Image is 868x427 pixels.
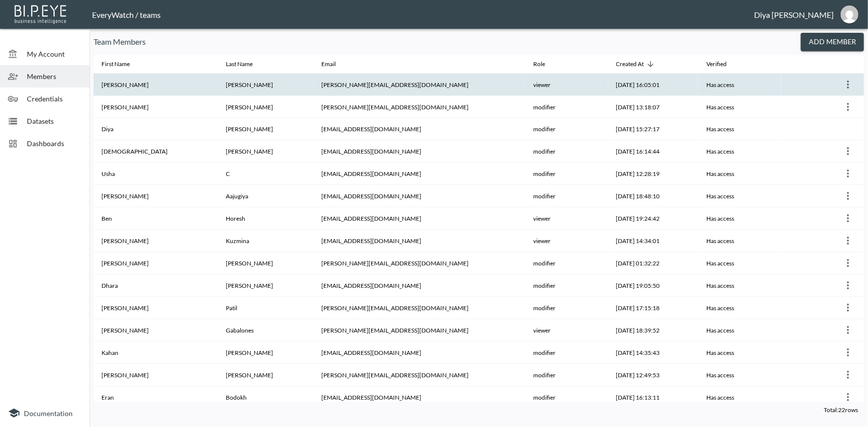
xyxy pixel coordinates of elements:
button: more [840,99,856,115]
th: Has access [698,207,781,230]
span: Documentation [24,409,73,418]
th: modifier [525,386,608,409]
th: {"type":{"isMobxInjector":true,"displayName":"inject(Object)","wrappedComponent":{"compare":null,... [781,252,864,274]
div: Diya [PERSON_NAME] [754,10,834,19]
button: more [840,344,856,360]
span: Total: 22 rows [824,406,858,414]
th: {"type":{"isMobxInjector":true,"displayName":"inject(Object)","wrappedComponent":{"compare":null,... [781,230,864,252]
button: more [840,233,856,249]
th: Gonzalez Sardi [218,252,313,274]
th: Has access [698,364,781,386]
span: Datasets [27,116,82,126]
th: Palanisamy [218,140,313,163]
th: Adam [94,96,218,118]
th: usha@everywatch.com [313,163,526,185]
th: Horesh [218,207,313,230]
button: more [840,143,856,159]
th: dhara@everywatch.com [313,274,526,297]
th: Has access [698,297,781,319]
th: Has access [698,230,781,252]
th: vishnu@everywatch.com [313,140,526,163]
th: 2025-07-31, 13:18:07 [608,96,699,118]
th: Sarvaiya [218,118,313,140]
th: 2024-05-28, 01:32:22 [608,252,699,274]
th: Has access [698,74,781,96]
th: Gotecha [218,342,313,364]
th: viewer [525,207,608,230]
th: Goraniya [218,364,313,386]
th: modifier [525,140,608,163]
th: Patil [218,297,313,319]
th: viewer [525,319,608,342]
th: Has access [698,386,781,409]
th: adam@everywatch.com [313,96,526,118]
th: Minal [94,297,218,319]
th: {"type":{"isMobxInjector":true,"displayName":"inject(Object)","wrappedComponent":{"compare":null,... [781,274,864,297]
th: {"type":{"isMobxInjector":true,"displayName":"inject(Object)","wrappedComponent":{"compare":null,... [781,140,864,163]
th: Kahan [94,342,218,364]
div: Last Name [226,58,253,70]
span: Dashboards [27,138,82,149]
th: modifier [525,118,608,140]
th: 2024-04-05, 18:39:52 [608,319,699,342]
button: more [840,210,856,226]
th: Rupapara [218,74,313,96]
th: modifier [525,163,608,185]
th: Has access [698,252,781,274]
span: Email [321,58,349,70]
span: Credentials [27,93,82,104]
th: Kinjal [94,364,218,386]
th: Diya [94,118,218,140]
th: modifier [525,364,608,386]
th: 2024-05-15, 19:05:50 [608,274,699,297]
th: Vishnu [94,140,218,163]
th: pauline@everywatch.com [313,319,526,342]
th: 2025-01-16, 18:48:10 [608,185,699,207]
th: Has access [698,163,781,185]
th: {"type":{"isMobxInjector":true,"displayName":"inject(Object)","wrappedComponent":{"compare":null,... [781,319,864,342]
span: Role [533,58,558,70]
th: Sojitra [218,274,313,297]
th: Aajugiya [218,185,313,207]
button: more [840,300,856,316]
th: Ben [94,207,218,230]
th: {"type":{"isMobxInjector":true,"displayName":"inject(Object)","wrappedComponent":{"compare":null,... [781,342,864,364]
th: mariano@everywatch.com [313,252,526,274]
a: Documentation [8,407,82,419]
th: 2024-07-22, 14:34:01 [608,230,699,252]
th: 2024-04-03, 14:35:43 [608,342,699,364]
th: 2025-08-08, 16:05:01 [608,74,699,96]
th: Eran [94,386,218,409]
button: more [840,77,856,92]
th: Gabalones [218,319,313,342]
img: bipeye-logo [12,2,70,25]
th: Usha [94,163,218,185]
span: My Account [27,49,82,59]
th: 2025-04-02, 16:14:44 [608,140,699,163]
th: {"key":null,"ref":null,"props":{},"_owner":null} [781,118,864,140]
div: Role [533,58,545,70]
div: Email [321,58,336,70]
th: Bodokh [218,386,313,409]
button: more [840,322,856,338]
th: rehina@everywatch.com [313,230,526,252]
th: {"type":{"isMobxInjector":true,"displayName":"inject(Object)","wrappedComponent":{"compare":null,... [781,74,864,96]
th: {"type":{"isMobxInjector":true,"displayName":"inject(Object)","wrappedComponent":{"compare":null,... [781,364,864,386]
th: Has access [698,96,781,118]
th: Barr [218,96,313,118]
th: kahan@mutualart.com [313,342,526,364]
div: First Name [101,58,130,70]
th: {"type":{"isMobxInjector":true,"displayName":"inject(Object)","wrappedComponent":{"compare":null,... [781,386,864,409]
div: EveryWatch / teams [92,10,754,19]
th: ben@everywatch.com [313,207,526,230]
span: Last Name [226,58,266,70]
th: 2025-02-04, 12:28:19 [608,163,699,185]
th: Mariano [94,252,218,274]
button: diya@everywatch.com [834,2,866,26]
th: modifier [525,252,608,274]
th: modifier [525,185,608,207]
th: Has access [698,140,781,163]
div: Created At [616,58,644,70]
th: Ravi [94,185,218,207]
th: minal@everywatch.com [313,297,526,319]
